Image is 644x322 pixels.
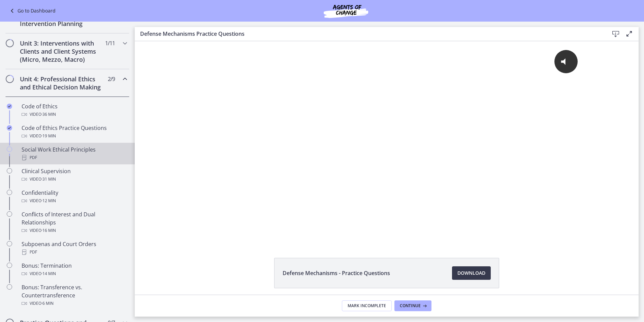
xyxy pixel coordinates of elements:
[41,197,56,205] span: · 12 min
[41,270,56,278] span: · 14 min
[22,132,127,140] div: Video
[22,167,127,183] div: Clinical Supervision
[283,269,390,277] span: Defense Mechanisms - Practice Questions
[41,132,56,140] span: · 19 min
[22,124,127,140] div: Code of Ethics Practice Questions
[348,303,386,308] span: Mark Incomplete
[22,210,127,235] div: Conflicts of Interest and Dual Relationships
[22,283,127,307] div: Bonus: Transference vs. Countertransference
[7,104,12,109] i: Completed
[22,102,127,118] div: Code of Ethics
[457,269,485,277] span: Download
[20,39,102,63] h2: Unit 3: Interventions with Clients and Client Systems (Micro, Mezzo, Macro)
[140,30,598,38] h3: Defense Mechanisms Practice Questions
[41,175,56,183] span: · 31 min
[41,110,56,118] span: · 36 min
[22,110,127,118] div: Video
[22,189,127,205] div: Confidentiality
[22,226,127,235] div: Video
[22,240,127,256] div: Subpoenas and Court Orders
[8,7,56,15] a: Go to Dashboard
[452,266,491,280] a: Download
[22,262,127,278] div: Bonus: Termination
[41,299,54,307] span: · 6 min
[22,145,127,162] div: Social Work Ethical Principles
[22,154,127,162] div: PDF
[7,125,12,131] i: Completed
[22,270,127,278] div: Video
[41,226,56,235] span: · 16 min
[22,197,127,205] div: Video
[105,39,115,47] span: 1 / 11
[22,299,127,307] div: Video
[22,175,127,183] div: Video
[305,3,386,19] img: Agents of Change
[400,303,421,308] span: Continue
[394,300,431,311] button: Continue
[108,75,115,83] span: 2 / 9
[20,75,102,91] h2: Unit 4: Professional Ethics and Ethical Decision Making
[135,41,639,242] iframe: Video Lesson
[22,248,127,256] div: PDF
[342,300,392,311] button: Mark Incomplete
